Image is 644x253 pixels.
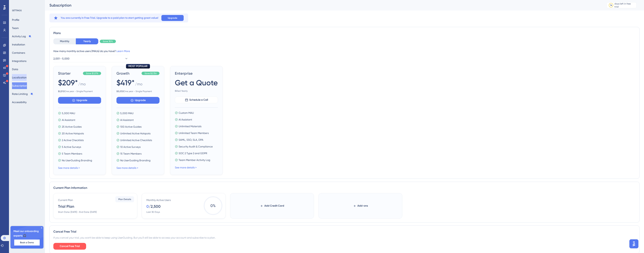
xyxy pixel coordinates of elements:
span: AI Assistant [179,117,192,122]
span: Schedule a Call [189,98,208,102]
span: Upgrade [168,16,177,19]
span: Unlimited Materials [179,124,201,129]
div: days left in free trial [614,2,635,8]
span: Unlimited Active Hotspots [120,131,151,136]
span: SAML, SSO, SLA, DPA [179,138,203,142]
span: $419* [116,77,135,88]
button: Localization [12,74,27,81]
span: 100 Active Guides [120,124,142,129]
span: 5,000 MAU [120,111,133,115]
span: Meet our onboarding experts 🎧 [13,229,40,238]
button: Plan Details [115,196,134,202]
button: Upgrade [116,97,160,104]
b: $ 5,032 [116,90,124,93]
a: See more details > [116,166,138,169]
span: SOC 2 Type 2 and GDPR [179,151,207,156]
span: Unlimited Team Members [179,131,209,135]
button: Monthly [53,38,76,44]
b: $ 2,512 [58,90,64,93]
span: Billed Yearly [175,89,218,92]
span: Custom MAU [179,111,194,115]
span: Add-ons [357,204,368,208]
button: Containers [12,49,25,56]
span: 5,000 MAU [62,111,75,115]
span: 5 Team Members [62,151,82,156]
span: Upgrade [135,98,146,103]
div: Trial Plan [58,204,74,209]
button: Subscription [12,82,27,89]
div: MOST POPULAR [126,64,150,68]
iframe: UserGuiding AI Assistant Launcher [628,238,640,249]
span: 15 Team Members [120,151,142,156]
div: / 2,500 [149,204,161,209]
span: Add Credit Card [264,204,284,208]
span: You are currently in Free Trial. Upgrade to a paid plan to start getting great value! [61,16,158,20]
button: Add-ons [347,202,374,209]
button: Data [12,66,18,73]
button: Cancel Free Trial [53,243,86,250]
div: Monthly Active Users [146,198,171,202]
span: No UserGuiding Branding [120,158,151,163]
span: Unlimited Active Checklists [120,138,152,142]
div: Current Plan Information [53,186,636,190]
div: How many monthly active users (MAUs) do you have? [53,49,636,53]
div: 14 [610,4,612,7]
button: Accessibility [12,99,27,106]
div: 0 [146,204,149,209]
div: SETTINGS [12,9,42,12]
span: Team Member Activity Log [179,158,210,162]
span: Get a Quote [175,77,218,88]
div: If you cancel your trial, you won't be able to keep using UserGuiding. But you'll still be able t... [53,235,636,240]
button: Upgrade [161,15,184,21]
span: 5 Active Surveys [62,145,81,149]
span: No UserGuiding Branding [62,158,92,163]
div: Current Plan [58,198,73,202]
div: Last 30 Days [146,211,160,214]
span: Security Audit & Compliance [179,144,213,149]
button: 2,001 - 5,000 [53,55,128,62]
button: Schedule a Call [175,97,218,103]
button: Upgrade [58,97,101,104]
button: Profile [12,16,19,23]
span: / mo [135,81,142,88]
a: See more details > [58,166,80,169]
button: Rate Limiting [12,91,33,97]
span: Upgrade [76,98,87,103]
span: Save 30% [103,40,113,43]
a: Learn More [116,50,130,53]
span: Growth [116,71,140,76]
span: Starter [58,71,81,76]
div: Subscription [49,3,597,8]
span: Enterprise [175,71,218,76]
span: One year - Single Payment [58,90,101,93]
button: Integrations [12,58,26,64]
button: Team [12,25,19,31]
span: 0 % [204,196,222,215]
span: AI Assistant [120,118,134,122]
span: 10 Active Surveys [120,145,141,149]
div: Cancel Free Trial [53,229,636,234]
div: Plans [53,31,636,35]
span: / mo [78,81,86,88]
span: Book a Demo [20,241,34,244]
span: Save $1,076 [86,72,98,75]
span: 2,001 - 5,000 [53,56,69,61]
span: Save $2,156 [145,72,157,75]
button: Add Credit Card [254,202,290,209]
span: Plan Details [118,198,131,201]
span: Cancel Free Trial [60,244,80,249]
div: Start Date: [DATE] - End Date: [DATE] [58,211,97,214]
button: Installation [12,41,25,48]
button: Yearly [76,38,98,44]
span: 20 Active Hotspots [62,131,84,136]
button: Book a Demo [14,240,40,246]
a: See more details > [175,166,197,169]
button: Activity Log [12,33,31,40]
span: $209* [58,77,78,88]
span: One year - Single Payment [116,90,160,93]
span: 2 Active Checklists [62,138,84,142]
span: 25 Active Guides [62,124,82,129]
span: AI Assistant [62,118,75,122]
